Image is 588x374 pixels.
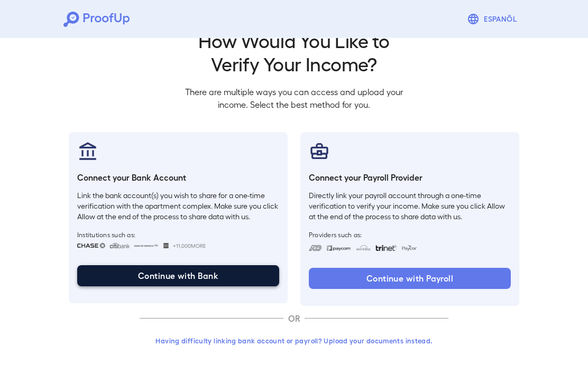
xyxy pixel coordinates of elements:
p: Link the bank account(s) you wish to share for a one-time verification with the apartment complex... [77,190,279,222]
p: There are multiple ways you can access and upload your income. Select the best method for you. [177,86,411,111]
h2: How Would You Like to Verify Your Income? [177,29,411,75]
img: adp.svg [309,245,322,251]
img: paycon.svg [401,245,417,251]
p: OR [283,312,305,325]
button: Having difficulty linking bank account or payroll? Upload your documents instead. [140,331,448,350]
span: Providers such as: [309,230,511,239]
span: +11,000 More [173,241,206,250]
button: Espanõl [463,8,525,30]
img: paycom.svg [326,245,352,251]
h6: Connect your Payroll Provider [309,171,511,184]
img: citibank.svg [109,243,130,248]
img: chase.svg [77,243,105,248]
span: Institutions such as: [77,230,279,239]
p: Directly link your payroll account through a one-time verification to verify your income. Make su... [309,190,511,222]
h6: Connect your Bank Account [77,171,279,184]
img: payrollProvider.svg [309,141,330,162]
button: Continue with Payroll [309,268,511,289]
img: wellsfargo.svg [163,243,169,248]
img: bankAccount.svg [77,141,98,162]
img: trinet.svg [375,245,397,251]
img: workday.svg [356,245,371,251]
button: Continue with Bank [77,265,279,286]
img: bankOfAmerica.svg [134,243,159,248]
